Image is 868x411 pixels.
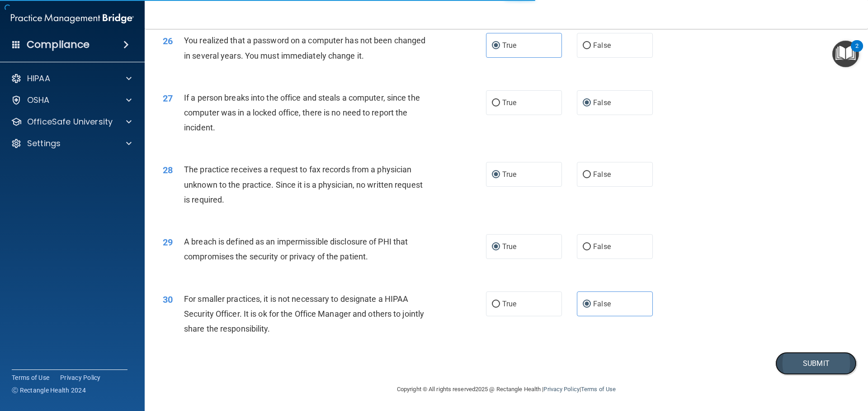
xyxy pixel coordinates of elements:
[11,73,132,84] a: HIPAA
[11,116,132,127] a: OfficeSafe University
[492,42,500,49] input: True
[583,301,591,308] input: False
[27,95,50,106] p: OSHA
[184,36,425,60] span: You realized that a password on a computer has not been changed in several years. You must immedi...
[581,386,616,393] a: Terms of Use
[12,373,49,382] a: Terms of Use
[593,41,611,50] span: False
[492,301,500,308] input: True
[775,352,857,375] button: Submit
[27,116,113,127] p: OfficeSafe University
[184,93,420,132] span: If a person breaks into the office and steals a computer, since the computer was in a locked offi...
[11,138,132,149] a: Settings
[583,42,591,49] input: False
[583,244,591,250] input: False
[60,373,101,382] a: Privacy Policy
[492,100,500,106] input: True
[583,100,591,106] input: False
[163,93,173,104] span: 27
[11,9,134,28] img: PMB logo
[593,170,611,179] span: False
[502,242,516,251] span: True
[502,98,516,107] span: True
[341,375,671,404] div: Copyright © All rights reserved 2025 @ Rectangle Health | |
[832,41,859,67] button: Open Resource Center, 2 new notifications
[593,98,611,107] span: False
[163,36,173,46] span: 26
[27,73,50,84] p: HIPAA
[492,171,500,178] input: True
[502,300,516,308] span: True
[492,244,500,250] input: True
[855,46,859,58] div: 2
[184,237,408,261] span: A breach is defined as an impermissible disclosure of PHI that compromises the security or privac...
[502,41,516,50] span: True
[27,138,61,149] p: Settings
[593,242,611,251] span: False
[184,165,423,204] span: The practice receives a request to fax records from a physician unknown to the practice. Since it...
[12,386,86,395] span: Ⓒ Rectangle Health 2024
[27,38,90,51] h4: Compliance
[502,170,516,179] span: True
[163,294,173,305] span: 30
[163,237,173,248] span: 29
[163,165,173,175] span: 28
[583,171,591,178] input: False
[593,300,611,308] span: False
[184,294,424,333] span: For smaller practices, it is not necessary to designate a HIPAA Security Officer. It is ok for th...
[543,386,579,393] a: Privacy Policy
[11,95,132,106] a: OSHA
